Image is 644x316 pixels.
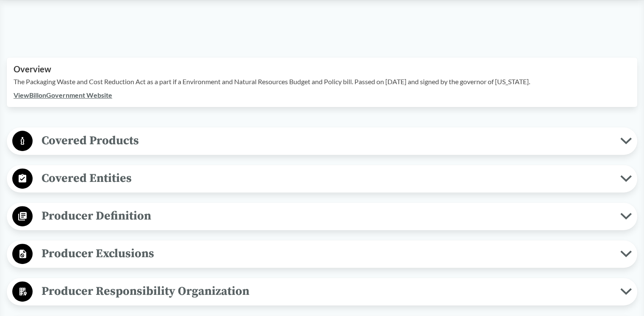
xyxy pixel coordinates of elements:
button: Covered Entities [10,168,634,190]
a: ViewBillonGovernment Website [14,91,112,99]
span: Covered Entities [33,169,620,188]
span: Producer Responsibility Organization [33,282,620,301]
span: Covered Products [33,131,620,150]
button: Producer Definition [10,206,634,227]
span: Producer Definition [33,206,620,225]
button: Producer Responsibility Organization [10,281,634,302]
button: Producer Exclusions [10,243,634,265]
h2: Overview [14,64,630,74]
span: Producer Exclusions [33,244,620,263]
button: Covered Products [10,130,634,152]
p: The Packaging Waste and Cost Reduction Act as a part if a Environment and Natural Resources Budge... [14,77,630,87]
